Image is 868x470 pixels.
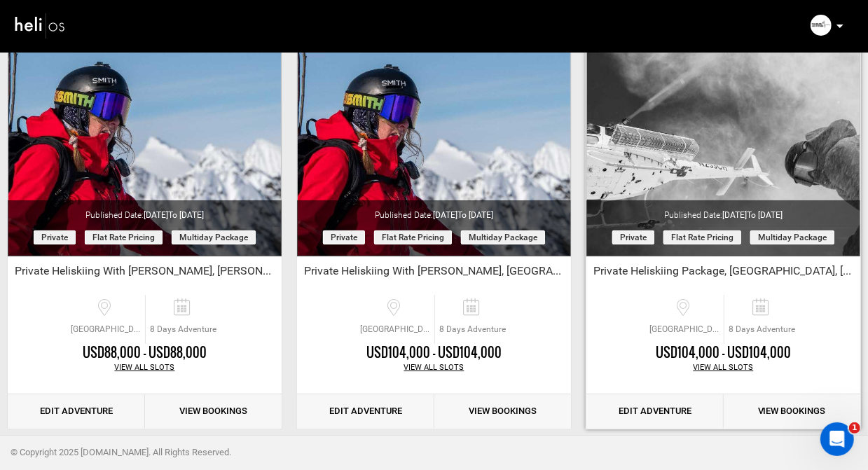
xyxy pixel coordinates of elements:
span: Multiday package [172,230,256,244]
span: Flat Rate Pricing [374,230,452,244]
div: Private Heliskiing With [PERSON_NAME], [PERSON_NAME], [US_STATE] - Early March Special [8,263,282,284]
span: [DATE] [144,210,204,220]
div: Published Date: [8,200,282,221]
div: View All Slots [8,362,282,373]
img: 2fc09df56263535bfffc428f72fcd4c8.png [811,15,832,36]
span: Private [323,230,365,244]
div: View All Slots [297,362,571,373]
a: Edit Adventure [8,394,145,429]
span: 8 Days Adventure [146,324,222,336]
div: Published Date: [586,200,860,221]
a: Edit Adventure [586,394,724,429]
div: Private Heliskiing Package, [GEOGRAPHIC_DATA], [US_STATE] - Select March & April Special [586,263,860,284]
a: View Bookings [145,394,282,429]
span: 8 Days Adventure [435,324,511,336]
span: Flat Rate Pricing [85,230,163,244]
span: [GEOGRAPHIC_DATA][PERSON_NAME], [GEOGRAPHIC_DATA] [647,324,724,336]
span: [DATE] [433,210,493,220]
span: Flat Rate Pricing [663,230,741,244]
div: USD88,000 - USD88,000 [8,344,282,362]
span: 8 Days Adventure [724,324,801,336]
div: View All Slots [586,362,860,373]
span: 1 [849,422,860,434]
iframe: Intercom live chat [820,422,854,456]
div: USD104,000 - USD104,000 [586,344,860,362]
span: Private [34,230,76,244]
img: heli-logo [14,10,67,41]
span: to [DATE] [747,210,783,220]
a: Edit Adventure [297,394,434,429]
span: [DATE] [722,210,783,220]
span: Multiday package [461,230,545,244]
span: [GEOGRAPHIC_DATA][PERSON_NAME], [GEOGRAPHIC_DATA] [68,324,145,336]
a: View Bookings [434,394,572,429]
span: Private [612,230,654,244]
div: Private Heliskiing With [PERSON_NAME], [GEOGRAPHIC_DATA], [US_STATE] - Select March & April Special [297,263,571,284]
div: USD104,000 - USD104,000 [297,344,571,362]
span: [GEOGRAPHIC_DATA][PERSON_NAME], [GEOGRAPHIC_DATA] [357,324,434,336]
span: to [DATE] [168,210,204,220]
div: Published Date: [297,200,571,221]
span: Multiday package [750,230,834,244]
a: View Bookings [724,394,861,429]
span: to [DATE] [457,210,493,220]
